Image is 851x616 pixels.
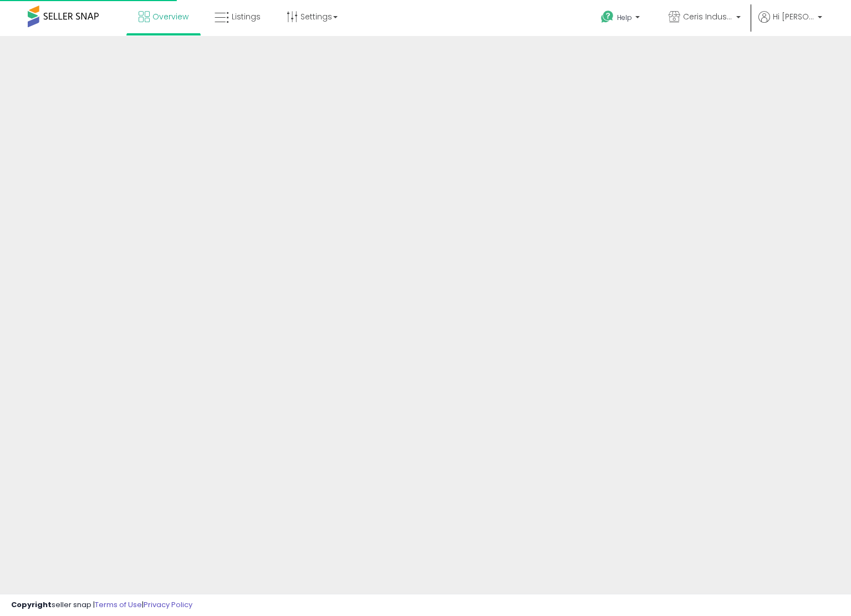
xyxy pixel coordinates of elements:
[758,11,822,36] a: Hi [PERSON_NAME]
[773,11,814,22] span: Hi [PERSON_NAME]
[600,10,614,24] i: Get Help
[683,11,733,22] span: Ceris Industries, LLC
[152,11,188,22] span: Overview
[617,13,632,22] span: Help
[232,11,261,22] span: Listings
[592,2,651,36] a: Help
